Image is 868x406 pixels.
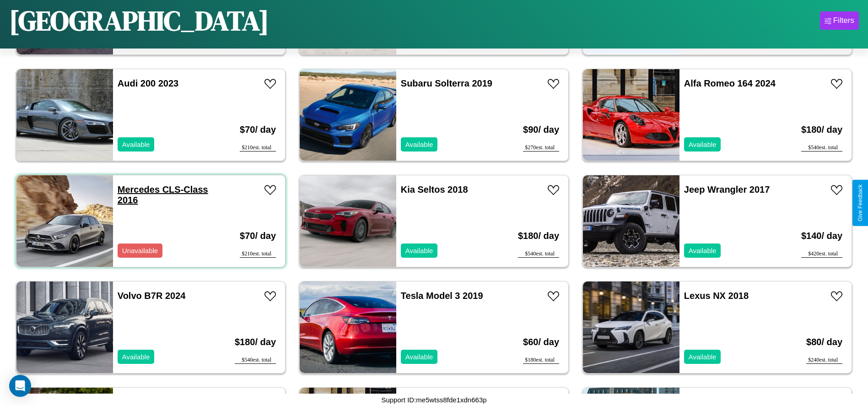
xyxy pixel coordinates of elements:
h3: $ 180 / day [235,328,276,357]
div: Filters [833,16,854,25]
div: $ 270 est. total [523,144,559,152]
h1: [GEOGRAPHIC_DATA] [9,2,269,39]
h3: $ 80 / day [806,328,842,357]
p: Available [689,138,717,151]
h3: $ 90 / day [523,115,559,144]
a: Volvo B7R 2024 [118,291,186,301]
h3: $ 70 / day [240,222,276,250]
div: $ 540 est. total [518,250,559,258]
p: Support ID: me5wtss8fde1xdn663p [381,394,486,406]
p: Available [405,351,433,363]
p: Available [405,138,433,151]
p: Available [122,138,150,151]
div: $ 540 est. total [801,144,842,152]
div: Give Feedback [857,184,863,222]
a: Tesla Model 3 2019 [401,291,483,301]
h3: $ 70 / day [240,115,276,144]
a: Mercedes CLS-Class 2016 [118,184,208,205]
h3: $ 180 / day [518,222,559,250]
p: Available [122,351,150,363]
div: $ 210 est. total [240,144,276,152]
button: Filters [820,11,859,30]
a: Alfa Romeo 164 2024 [684,78,776,88]
div: $ 420 est. total [801,250,842,258]
a: Audi 200 2023 [118,78,178,88]
div: Open Intercom Messenger [9,375,31,397]
div: $ 210 est. total [240,250,276,258]
h3: $ 140 / day [801,222,842,250]
p: Available [689,351,717,363]
a: Jeep Wrangler 2017 [684,184,770,195]
p: Available [689,244,717,257]
a: Kia Seltos 2018 [401,184,468,195]
h3: $ 180 / day [801,115,842,144]
div: $ 240 est. total [806,357,842,364]
p: Unavailable [122,244,158,257]
h3: $ 60 / day [523,328,559,357]
a: Subaru Solterra 2019 [401,78,492,88]
div: $ 540 est. total [235,357,276,364]
p: Available [405,244,433,257]
a: Lexus NX 2018 [684,291,749,301]
div: $ 180 est. total [523,357,559,364]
